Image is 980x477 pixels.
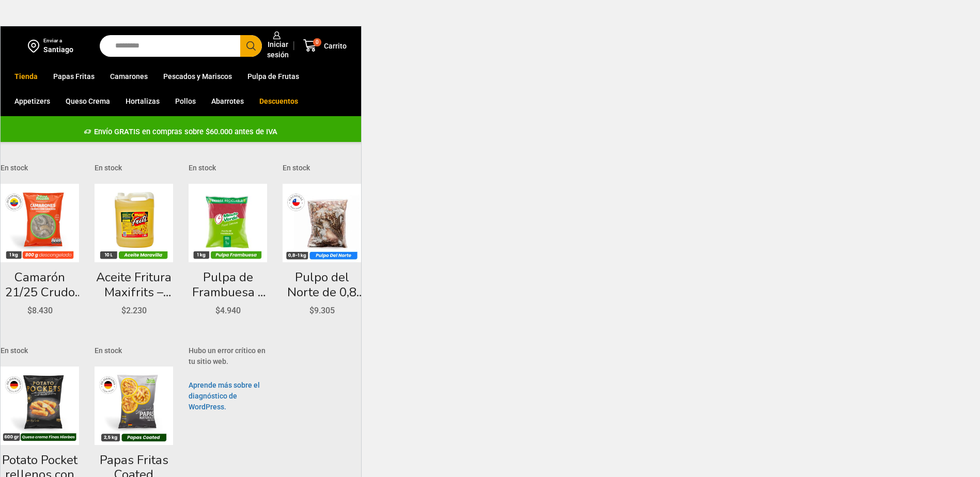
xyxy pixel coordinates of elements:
a: Camarones [105,67,153,86]
span: Carrito [321,41,347,51]
a: Appetizers [9,91,55,111]
p: En stock [1,163,79,173]
a: Abarrotes [206,91,249,111]
bdi: 2.230 [121,306,147,315]
bdi: 8.430 [27,306,53,315]
p: En stock [189,163,267,173]
a: Descuentos [254,91,303,111]
a: Queso Crema [60,91,115,111]
a: Aprende más sobre el diagnóstico de WordPress. [189,381,260,411]
span: $ [27,306,32,315]
a: Pollos [170,91,201,111]
a: Hortalizas [120,91,165,111]
span: $ [215,306,220,315]
img: address-field-icon.svg [28,37,43,55]
span: Iniciar sesión [265,39,289,60]
p: Hubo un error crítico en tu sitio web. [189,345,267,367]
a: Aceite Fritura Maxifrits – Caja 20 litros [95,270,173,300]
div: Santiago [43,44,73,55]
p: En stock [1,345,79,356]
p: En stock [283,163,361,173]
bdi: 9.305 [309,306,335,315]
a: Tienda [9,67,43,86]
div: Enviar a [43,37,73,44]
a: Iniciar sesión [262,26,289,65]
a: Pulpo del Norte de 0,8 a 1 kg – Super Prime – Caja 15 kg [283,270,361,300]
span: $ [121,306,126,315]
a: Camarón 21/25 Crudo con Cáscara – Gold – Caja 10 kg [1,270,79,300]
p: En stock [95,163,173,173]
a: Pulpa de Frutas [242,67,304,86]
span: 0 [313,38,321,46]
span: $ [309,306,314,315]
p: En stock [95,345,173,356]
bdi: 4.940 [215,306,241,315]
a: Papas Fritas [48,67,100,86]
button: Search button [240,35,262,57]
a: Pulpa de Frambuesa – Caja 10 kg [189,270,267,300]
a: Pescados y Mariscos [158,67,237,86]
a: 0 Carrito [299,34,351,58]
